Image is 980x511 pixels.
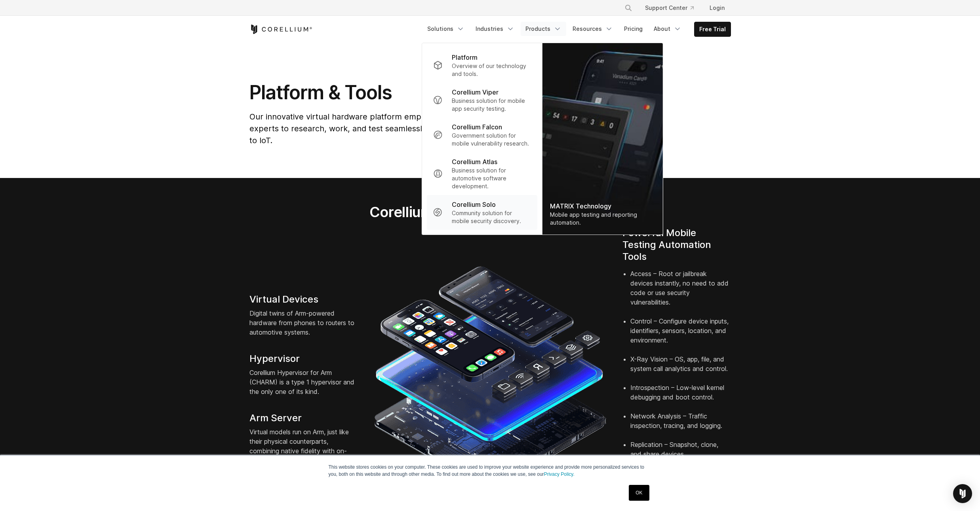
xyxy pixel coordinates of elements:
[703,1,731,15] a: Login
[329,464,652,478] p: This website stores cookies on your computer. These cookies are used to improve your website expe...
[249,368,358,396] p: Corellium Hypervisor for Arm (CHARM) is a type 1 hypervisor and the only one of its kind.
[621,1,636,15] button: Search
[422,22,469,36] a: Solutions
[249,25,312,34] a: Corellium Home
[249,112,563,145] span: Our innovative virtual hardware platform empowers developers and security experts to research, wo...
[630,440,731,468] li: Replication – Snapshot, clone, and share devices.
[695,22,731,36] a: Free Trial
[452,157,497,167] p: Corellium Atlas
[249,81,565,104] h1: Platform & Tools
[332,203,648,221] h2: Corellium Virtual Hardware Platform
[422,22,731,37] div: Navigation Menu
[550,211,655,227] div: Mobile app testing and reporting automation.
[452,200,496,209] p: Corellium Solo
[426,152,537,195] a: Corellium Atlas Business solution for automotive software development.
[619,22,647,36] a: Pricing
[544,471,575,477] a: Privacy Policy.
[452,167,531,190] p: Business solution for automotive software development.
[249,353,358,365] h4: Hypervisor
[568,22,618,36] a: Resources
[426,48,537,83] a: Platform Overview of our technology and tools.
[452,122,502,132] p: Corellium Falcon
[542,43,662,235] img: Matrix_WebNav_1x
[249,427,358,465] p: Virtual models run on Arm, just like their physical counterparts, combining native fidelity with ...
[249,412,358,424] h4: Arm Server
[630,354,731,383] li: X-Ray Vision – OS, app, file, and system call analytics and control.
[953,484,972,503] div: Open Intercom Messenger
[521,22,566,36] a: Products
[471,22,519,36] a: Industries
[630,269,731,316] li: Access – Root or jailbreak devices instantly, no need to add code or use security vulnerabilities.
[249,308,358,337] p: Digital twins of Arm-powered hardware from phones to routers to automotive systems.
[452,87,499,97] p: Corellium Viper
[374,262,607,495] img: iPhone and Android virtual machine and testing tools
[426,117,537,152] a: Corellium Falcon Government solution for mobile vulnerability research.
[629,485,649,501] a: OK
[452,53,478,62] p: Platform
[452,132,531,148] p: Government solution for mobile vulnerability research.
[426,195,537,230] a: Corellium Solo Community solution for mobile security discovery.
[630,316,731,354] li: Control – Configure device inputs, identifiers, sensors, location, and environment.
[249,293,358,305] h4: Virtual Devices
[426,83,537,117] a: Corellium Viper Business solution for mobile app security testing.
[630,383,731,411] li: Introspection – Low-level kernel debugging and boot control.
[452,62,531,78] p: Overview of our technology and tools.
[639,1,700,15] a: Support Center
[542,43,662,235] a: MATRIX Technology Mobile app testing and reporting automation.
[649,22,686,36] a: About
[550,201,655,211] div: MATRIX Technology
[452,209,531,225] p: Community solution for mobile security discovery.
[622,227,731,263] h4: Powerful Mobile Testing Automation Tools
[615,1,731,15] div: Navigation Menu
[630,411,731,440] li: Network Analysis – Traffic inspection, tracing, and logging.
[452,97,531,113] p: Business solution for mobile app security testing.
